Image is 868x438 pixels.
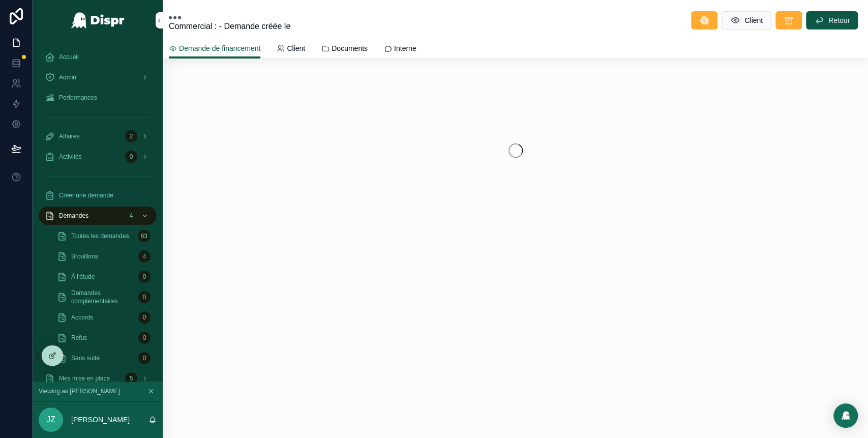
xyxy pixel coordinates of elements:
[59,153,82,161] span: Activités
[39,186,157,205] a: Créer une demande
[33,41,163,382] div: scrollable content
[138,332,151,344] div: 0
[51,268,157,286] a: À l'étude0
[138,352,151,364] div: 0
[39,48,157,66] a: Accueil
[39,89,157,107] a: Performances
[125,210,137,222] div: 4
[71,334,87,342] span: Refus
[51,247,157,266] a: Brouillons4
[59,73,76,81] span: Admin
[71,354,100,362] span: Sans suite
[71,232,129,240] span: Toutes les demandes
[59,374,110,383] span: Mes mise en place
[384,39,416,60] a: Interne
[39,387,120,395] span: Viewing as [PERSON_NAME]
[39,207,157,225] a: Demandes4
[138,230,151,242] div: 63
[179,43,260,53] span: Demande de financement
[59,53,79,61] span: Accueil
[125,130,137,142] div: 2
[169,39,260,59] a: Demande de financement
[138,291,151,303] div: 0
[833,403,858,428] div: Open Intercom Messenger
[828,15,850,25] span: Retour
[71,252,98,260] span: Brouillons
[51,227,157,245] a: Toutes les demandes63
[806,11,858,30] button: Retour
[744,15,763,25] span: Client
[394,43,416,53] span: Interne
[71,273,95,281] span: À l'étude
[51,349,157,367] a: Sans suite0
[138,250,151,262] div: 4
[39,127,157,145] a: Affaires2
[39,68,157,86] a: Admin
[321,39,368,60] a: Documents
[277,39,305,60] a: Client
[59,191,113,199] span: Créer une demande
[59,212,88,220] span: Demandes
[125,151,137,163] div: 0
[722,11,771,30] button: Client
[287,43,305,53] span: Client
[125,372,137,385] div: 5
[46,414,55,426] span: JZ
[332,43,368,53] span: Documents
[71,415,130,425] p: [PERSON_NAME]
[51,329,157,347] a: Refus0
[138,271,151,283] div: 0
[39,148,157,166] a: Activités0
[51,308,157,327] a: Accords0
[71,289,134,305] span: Demandes complémentaires
[71,313,93,322] span: Accords
[169,20,290,33] span: Commercial : - Demande créée le
[138,311,151,324] div: 0
[39,369,157,388] a: Mes mise en place5
[71,12,125,28] img: App logo
[59,132,79,140] span: Affaires
[59,94,97,102] span: Performances
[51,288,157,306] a: Demandes complémentaires0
